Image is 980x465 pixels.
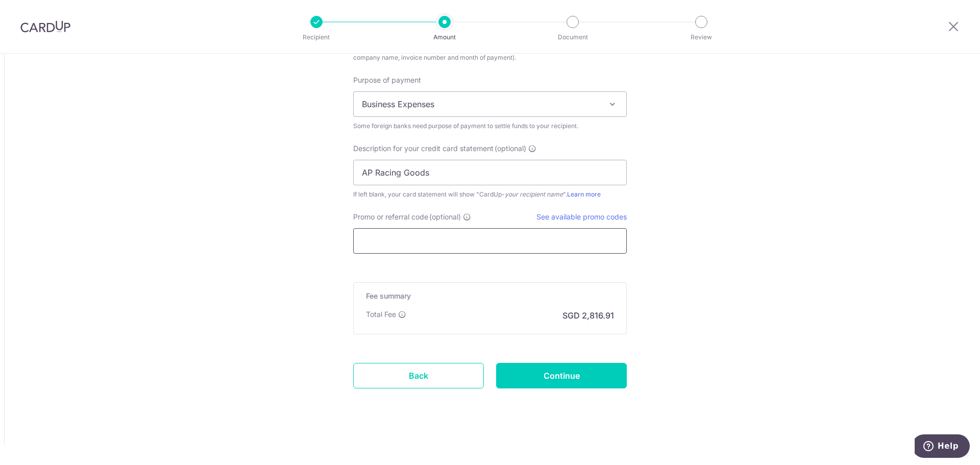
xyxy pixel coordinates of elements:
label: Purpose of payment [353,75,421,85]
span: (optional) [495,143,526,154]
input: Continue [496,363,627,388]
p: Amount [407,32,482,42]
p: Total Fee [366,309,396,320]
a: See available promo codes [536,212,627,221]
iframe: Opens a widget where you can find more information [915,434,970,460]
a: Back [353,363,484,388]
img: CardUp [20,20,70,33]
span: Promo or referral code [353,212,428,222]
input: Example: Rent [353,160,627,185]
i: your recipient name [505,190,563,198]
a: Learn more [567,190,601,198]
h5: Fee summary [366,291,614,301]
p: Document [535,32,610,42]
div: Some foreign banks need purpose of payment to settle funds to your recipient. [353,121,627,131]
p: SGD 2,816.91 [562,309,614,322]
p: Review [664,32,739,42]
span: (optional) [429,212,461,222]
span: Business Expenses [354,92,626,116]
span: Description for your credit card statement [353,143,494,154]
div: If left blank, your card statement will show "CardUp- ". [353,189,627,200]
p: Recipient [279,32,354,42]
span: Business Expenses [353,91,627,117]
